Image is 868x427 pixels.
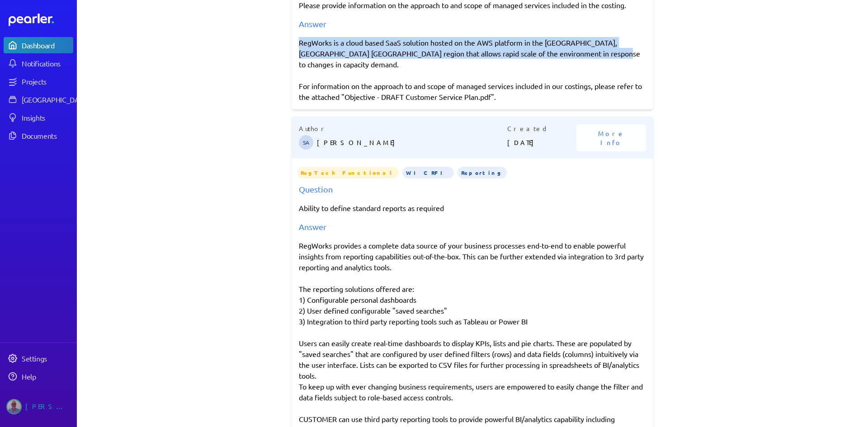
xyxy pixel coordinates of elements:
[576,124,646,151] button: More Info
[9,14,73,26] a: Dashboard
[299,18,646,30] div: Answer
[4,91,73,108] a: [GEOGRAPHIC_DATA]
[4,368,73,385] a: Help
[22,95,89,104] div: [GEOGRAPHIC_DATA]
[317,133,507,151] p: [PERSON_NAME]
[22,354,72,363] div: Settings
[458,167,507,178] span: Reporting
[402,167,454,178] span: WIC RFI
[22,372,72,381] div: Help
[4,350,73,366] a: Settings
[507,133,577,151] p: [DATE]
[299,202,646,213] p: Ability to define standard reports as required
[22,113,72,122] div: Insights
[25,399,71,414] div: [PERSON_NAME]
[507,124,577,133] p: Created
[4,395,73,418] a: Jason Riches's photo[PERSON_NAME]
[22,131,72,140] div: Documents
[22,77,72,86] div: Projects
[299,124,507,133] p: Author
[4,73,73,89] a: Projects
[297,167,399,178] span: RegTech Functional
[587,129,635,147] span: More Info
[299,135,313,150] span: Steve Ackermann
[4,37,73,53] a: Dashboard
[6,399,22,414] img: Jason Riches
[4,109,73,126] a: Insights
[4,55,73,71] a: Notifications
[299,221,646,233] div: Answer
[22,41,72,50] div: Dashboard
[299,37,646,102] div: RegWorks is a cloud based SaaS solution hosted on the AWS platform in the [GEOGRAPHIC_DATA], [GEO...
[4,127,73,144] a: Documents
[299,183,646,195] div: Question
[22,59,72,68] div: Notifications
